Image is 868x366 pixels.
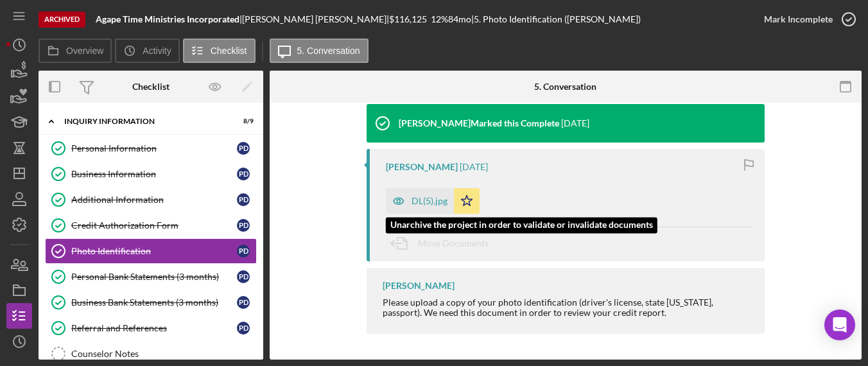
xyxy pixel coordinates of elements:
[39,12,85,28] div: Archived
[71,220,237,231] div: Credit Authorization Form
[237,193,250,206] div: P D
[270,39,369,63] button: 5. Conversation
[237,219,250,232] div: P D
[386,188,480,214] button: DL(5).jpg
[132,82,169,92] div: Checklist
[389,14,431,24] div: $116,125
[412,196,447,206] div: DL(5).jpg
[115,39,179,63] button: Activity
[71,297,237,308] div: Business Bank Statements (3 months)
[71,143,237,153] div: Personal Information
[764,6,833,32] div: Mark Incomplete
[45,161,257,187] a: Business InformationPD
[71,169,237,179] div: Business Information
[237,296,250,309] div: P D
[71,349,256,359] div: Counselor Notes
[66,46,103,56] label: Overview
[96,14,242,24] div: |
[297,46,360,56] label: 5. Conversation
[64,118,221,125] div: INQUIRY INFORMATION
[71,246,237,256] div: Photo Identification
[45,238,257,264] a: Photo IdentificationPD
[71,323,237,333] div: Referral and References
[471,14,641,24] div: | 5. Photo Identification ([PERSON_NAME])
[386,227,501,259] button: Move Documents
[45,315,257,341] a: Referral and ReferencesPD
[143,46,171,56] label: Activity
[230,118,254,125] div: 8 / 9
[431,14,448,24] div: 12 %
[45,290,257,315] a: Business Bank Statements (3 months)PD
[383,281,455,291] div: [PERSON_NAME]
[242,14,389,24] div: [PERSON_NAME] [PERSON_NAME] |
[45,264,257,290] a: Personal Bank Statements (3 months)PD
[45,213,257,238] a: Credit Authorization FormPD
[96,13,239,24] b: Agape Time Ministries Incorporated
[183,39,256,63] button: Checklist
[386,162,458,172] div: [PERSON_NAME]
[751,6,862,32] button: Mark Incomplete
[237,322,250,335] div: P D
[824,309,855,340] div: Open Intercom Messenger
[561,118,589,128] time: 2024-02-26 18:26
[237,245,250,257] div: P D
[460,162,488,172] time: 2024-02-26 18:26
[237,142,250,155] div: P D
[534,82,596,92] div: 5. Conversation
[45,187,257,213] a: Additional InformationPD
[399,118,559,128] div: [PERSON_NAME] Marked this Complete
[71,195,237,205] div: Additional Information
[237,270,250,283] div: P D
[418,238,489,248] span: Move Documents
[71,272,237,282] div: Personal Bank Statements (3 months)
[211,46,247,56] label: Checklist
[448,14,471,24] div: 84 mo
[45,135,257,161] a: Personal InformationPD
[39,39,112,63] button: Overview
[383,297,752,318] div: Please upload a copy of your photo identification (driver's license, state [US_STATE], passport)....
[237,168,250,180] div: P D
